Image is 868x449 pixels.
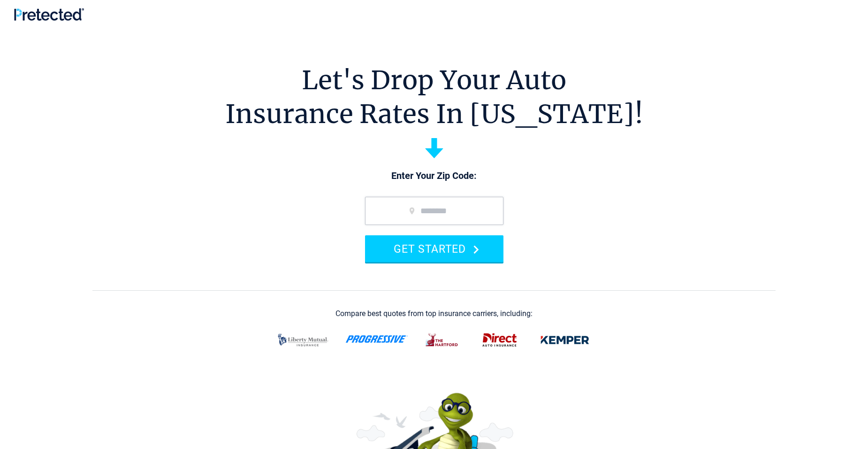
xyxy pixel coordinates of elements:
[365,197,503,225] input: zip code
[419,328,465,352] img: thehartford
[272,328,334,352] img: liberty
[335,310,533,318] div: Compare best quotes from top insurance carriers, including:
[225,63,643,131] h1: Let's Drop Your Auto Insurance Rates In [US_STATE]!
[365,235,503,262] button: GET STARTED
[356,170,513,183] p: Enter Your Zip Code:
[534,328,596,352] img: kemper
[14,8,84,21] img: Pretected Logo
[477,328,523,352] img: direct
[345,335,408,343] img: progressive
